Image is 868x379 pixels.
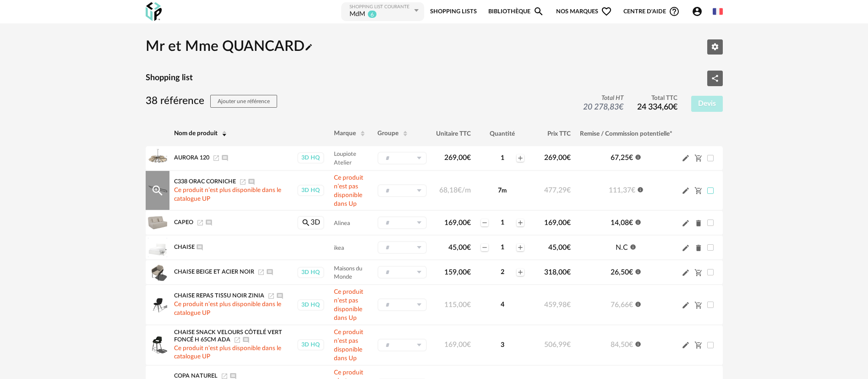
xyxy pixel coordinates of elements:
[297,216,324,230] a: Magnify icon3D
[611,269,633,276] span: 26,50
[467,244,471,251] span: €
[297,267,325,278] a: 3D HQ
[629,269,633,276] span: €
[707,71,723,86] button: Share Variant icon
[297,339,325,351] a: 3D HQ
[174,245,195,250] span: chaise
[533,6,544,17] span: Magnify icon
[444,219,471,226] span: 169,00
[467,301,471,308] span: €
[305,39,313,54] span: Pencil icon
[517,219,524,226] span: Plus icon
[635,268,641,275] span: Information icon
[548,244,571,251] span: 45,00
[334,266,362,280] span: Maisons du Monde
[635,300,641,308] span: Information icon
[637,94,677,103] span: Total TTC
[635,153,641,160] span: Information icon
[148,335,167,355] img: Product pack shot
[682,186,690,195] span: Pencil icon
[711,74,719,82] span: Share Variant icon
[682,301,690,309] span: Pencil icon
[481,244,488,251] span: Minus icon
[544,269,571,276] span: 318,00
[544,187,571,194] span: 477,29
[694,187,703,194] span: Cart Minus icon
[691,96,723,112] button: Devis
[567,244,571,251] span: €
[567,154,571,161] span: €
[221,155,229,160] span: Ajouter un commentaire
[174,301,281,316] span: Ce produit n’est plus disponible dans le catalogue UP
[146,2,162,21] img: OXP
[694,341,703,348] span: Cart Minus icon
[623,6,680,17] span: Centre d'aideHelp Circle Outline icon
[444,154,471,161] span: 269,00
[377,130,399,137] span: Groupe
[221,374,228,379] a: Launch icon
[544,154,571,161] span: 269,00
[458,187,471,194] span: €/m
[637,103,677,111] span: 24 334,60
[377,216,427,229] div: Sélectionner un groupe
[669,6,680,17] span: Help Circle Outline icon
[517,154,524,162] span: Plus icon
[481,219,488,226] span: Minus icon
[619,103,623,111] span: €
[239,179,246,184] a: Launch icon
[544,301,571,308] span: 459,98
[301,219,311,226] span: Magnify icon
[297,152,325,164] a: 3D HQ
[174,374,218,379] span: COPA NATUREL
[635,340,641,347] span: Information icon
[467,341,471,348] span: €
[694,301,703,308] span: Cart Minus icon
[517,244,524,251] span: Plus icon
[229,374,237,379] span: Ajouter un commentaire
[234,337,241,342] a: Launch icon
[148,238,167,257] img: Product pack shot
[488,1,544,22] a: BibliothèqueMagnify icon
[575,121,677,146] th: Remise / Commission potentielle*
[377,298,427,311] div: Sélectionner un groupe
[297,267,324,278] div: 3D HQ
[349,4,412,10] div: Shopping List courante
[297,299,325,311] a: 3D HQ
[334,289,363,321] span: Ce produit n’est pas disponible dans Up
[151,184,164,198] span: Magnify Plus Outline icon
[297,185,325,196] a: 3D HQ
[567,219,571,226] span: €
[692,6,707,17] span: Account Circle icon
[611,219,633,226] span: 14,08
[148,295,167,314] img: Product pack shot
[629,301,633,308] span: €
[611,301,633,308] span: 76,66
[174,220,193,225] span: CAPEO
[377,184,427,197] div: Sélectionner un groupe
[146,73,193,83] h4: Shopping list
[174,179,236,184] span: C338 ORAC Corniche
[276,293,284,299] span: Ajouter un commentaire
[174,293,264,299] span: Chaise repas tissu noir Zinia
[682,154,690,162] span: Pencil icon
[489,301,516,309] div: 4
[694,154,703,161] span: Cart Minus icon
[146,94,278,108] h3: 38 référence
[682,268,690,277] span: Pencil icon
[174,330,282,342] span: Chaise snack velours côtelé vert foncé h 65cm ADA
[377,241,427,254] div: Sélectionner un groupe
[210,95,277,108] button: Ajouter une référence
[444,341,471,348] span: 169,00
[431,121,475,146] th: Unitaire TTC
[635,218,641,225] span: Information icon
[148,263,167,282] img: Product pack shot
[489,268,516,276] div: 2
[218,99,270,104] span: Ajouter une référence
[682,219,690,227] span: Pencil icon
[530,121,575,146] th: Prix TTC
[637,186,644,193] span: Information icon
[629,154,633,161] span: €
[489,187,516,195] div: 7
